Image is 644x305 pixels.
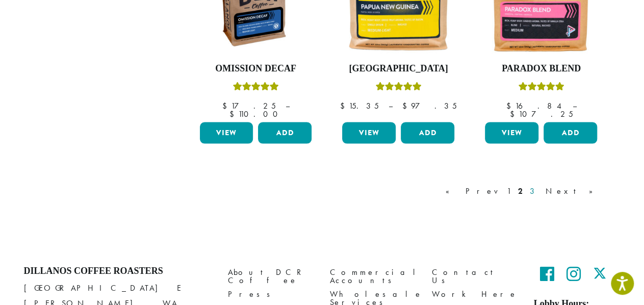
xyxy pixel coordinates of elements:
a: 3 [528,185,540,197]
span: – [285,100,289,111]
a: About DCR Coffee [228,265,315,287]
button: Add [544,122,597,143]
a: Next » [544,185,602,197]
a: View [200,122,253,143]
span: $ [340,100,349,111]
a: Work Here [432,287,519,301]
a: View [485,122,538,143]
a: « Prev [444,185,502,197]
bdi: 15.35 [340,100,379,111]
span: – [572,100,576,111]
span: $ [222,100,230,111]
div: Rated 4.33 out of 5 [233,80,278,95]
a: 2 [516,185,525,197]
div: Rated 5.00 out of 5 [518,80,564,95]
span: $ [229,108,238,119]
bdi: 16.84 [506,100,562,111]
bdi: 17.25 [222,100,275,111]
h4: Omission Decaf [197,63,315,74]
span: $ [506,100,514,111]
bdi: 97.35 [402,100,457,111]
button: Add [401,122,454,143]
bdi: 110.00 [229,108,282,119]
h4: [GEOGRAPHIC_DATA] [340,63,457,74]
button: Add [258,122,312,143]
h4: Paradox Blend [482,63,600,74]
span: – [389,100,393,111]
a: Contact Us [432,265,519,287]
a: 1 [505,185,513,197]
a: Commercial Accounts [330,265,417,287]
bdi: 107.25 [509,108,573,119]
h4: Dillanos Coffee Roasters [24,265,213,276]
span: $ [509,108,518,119]
span: $ [402,100,411,111]
a: Press [228,287,315,301]
div: Rated 5.00 out of 5 [375,80,421,95]
a: View [342,122,396,143]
